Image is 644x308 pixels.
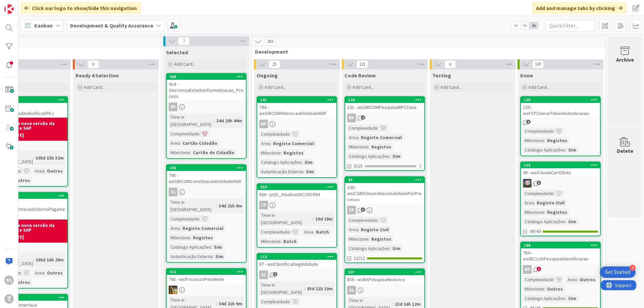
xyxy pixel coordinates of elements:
div: Time in [GEOGRAPHIC_DATA] [259,281,304,296]
div: Sim [391,245,402,252]
div: Catalogo Aplicações [523,295,566,302]
span: Ongoing [257,72,278,79]
div: 186784 - wsRECLUSPesquisaIdentificacao [521,242,600,263]
div: Batch [282,238,298,245]
span: 2x [520,22,529,29]
div: AP [167,103,246,111]
div: MP [345,114,424,122]
div: 87 - wsICNotificaElegibilidade [257,260,336,268]
span: Support [14,1,31,9]
div: Registo Civil [359,226,390,233]
div: Registo Comercial [359,134,404,141]
span: : [33,256,34,263]
div: Complexidade [523,276,553,283]
div: Registo Civil [535,199,566,206]
div: Time in [GEOGRAPHIC_DATA] [169,113,214,128]
div: Time in [GEOGRAPHIC_DATA] [259,211,313,226]
div: 105d 15h 32m [34,154,65,162]
div: Outros [545,285,565,293]
span: Selected [166,49,188,56]
span: : [566,295,567,302]
div: Milestone [259,149,281,157]
div: Catalogo Aplicações [169,243,211,251]
span: 0 [444,60,456,68]
span: 2 [273,272,277,276]
span: 121 [357,60,368,68]
span: : [216,202,217,209]
span: : [302,159,303,166]
span: 1x [511,22,520,29]
span: Kanban [34,21,53,29]
div: Complexidade [169,130,199,137]
span: Done [520,72,533,79]
span: : [577,276,578,283]
div: 350 [167,74,246,80]
span: : [211,243,212,251]
div: Cartão Cidadão [181,139,219,147]
div: MP [257,120,336,128]
div: Area [259,140,270,147]
div: 134 [345,97,424,103]
span: : [544,285,545,293]
div: LS [521,179,600,188]
div: 350914 - SincronizaEstadoInformatizacao_Process [167,74,246,101]
img: JC [169,286,177,294]
span: : [303,168,304,175]
span: Add Card... [174,61,196,67]
span: Add Card... [440,84,462,90]
div: Sim [214,253,225,260]
span: : [44,269,45,276]
div: 4 [630,265,636,271]
div: 312 [170,269,246,274]
div: Registos [370,235,393,243]
div: 13d 16h 12m [393,300,422,308]
div: Milestone [523,137,544,144]
div: 90 - wsICAnulaCertObito [521,168,600,177]
div: 113 [521,162,600,168]
div: Registo Comercial [271,140,316,147]
span: : [216,300,217,307]
span: : [313,228,314,236]
span: Ready 4 Selection [75,72,119,79]
div: Area [302,228,313,236]
div: Autenticação Externa [169,253,213,260]
b: Development & Quality Assurance [70,22,153,29]
span: : [213,253,214,260]
div: Registo Comercial [181,225,225,232]
span: : [390,152,391,160]
div: SL [167,188,246,196]
div: MP [347,114,356,122]
span: : [553,190,554,197]
div: CP [257,201,336,209]
div: Registos [545,208,569,216]
div: 354 [257,184,336,190]
div: Sim [567,295,578,302]
span: 147 [532,60,544,68]
div: Add and manage tabs by clicking [532,2,627,14]
div: Sim [212,243,224,251]
span: : [392,300,393,308]
div: Complexidade [169,215,199,223]
span: : [378,217,379,224]
div: 134 [348,98,424,102]
div: 34d 20h 44m [215,117,244,124]
span: : [21,167,22,175]
div: Outros [578,276,597,283]
div: 312 [167,269,246,275]
span: : [304,285,305,292]
span: : [199,215,200,223]
div: 11390 - wsICAnulaCertObito [521,162,600,177]
div: Outros [45,167,64,175]
div: Batch [314,228,331,236]
span: : [180,225,181,232]
b: Aguarda nova versão da interface SAP [1,223,65,232]
div: T [4,294,14,304]
div: Sim [567,146,578,153]
div: Outros [45,269,64,276]
div: Sim [391,152,402,160]
div: Milestone [169,149,190,156]
div: CP [345,206,424,214]
div: Delete [617,147,633,155]
div: 19d 18m [314,215,334,223]
span: : [378,124,379,132]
